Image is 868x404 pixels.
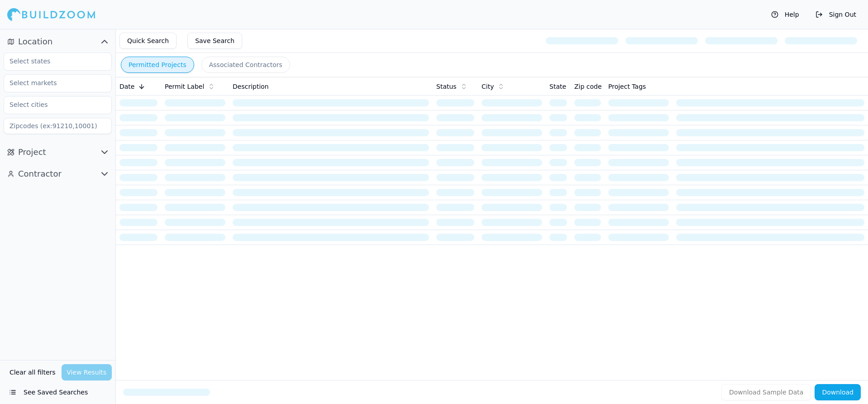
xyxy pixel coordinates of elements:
input: Select markets [4,75,100,91]
span: Zip code [574,82,602,91]
button: Location [4,34,112,49]
button: Permitted Projects [121,57,194,73]
input: Zipcodes (ex:91210,10001) [4,118,112,134]
span: Project Tags [608,82,646,91]
button: Quick Search [119,33,176,49]
button: Save Search [187,33,242,49]
button: Associated Contractors [201,57,290,73]
button: Clear all filters [7,364,58,380]
button: Contractor [4,167,112,181]
span: City [482,82,494,91]
input: Select states [4,53,100,69]
span: Location [18,35,52,48]
span: State [549,82,566,91]
span: Status [436,82,457,91]
button: Help [767,7,804,22]
span: Project [18,146,46,159]
button: Sign Out [811,7,861,22]
button: See Saved Searches [4,384,112,400]
span: Contractor [18,168,62,180]
input: Select cities [4,96,100,113]
span: Permit Label [165,82,204,91]
button: Download [815,384,861,400]
span: Description [233,82,269,91]
span: Date [119,82,134,91]
button: Project [4,145,112,159]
